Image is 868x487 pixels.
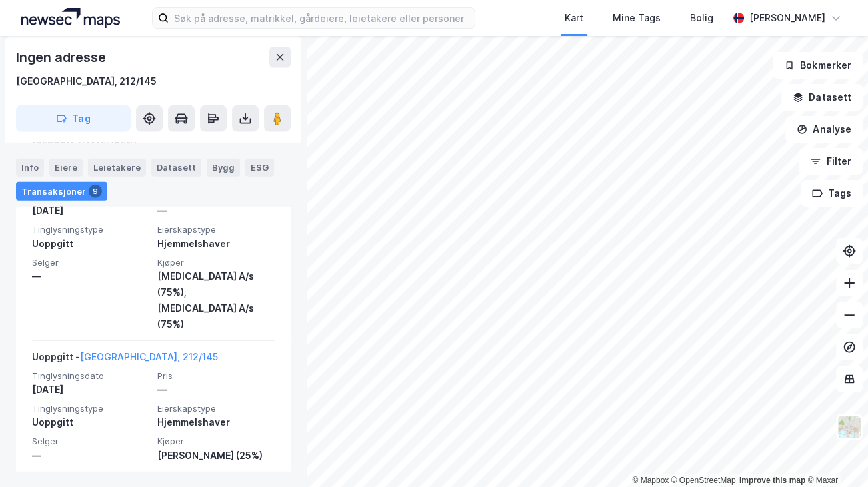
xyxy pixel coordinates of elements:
button: Bokmerker [773,52,863,79]
div: [DATE] [32,382,149,398]
a: OpenStreetMap [671,476,736,485]
div: Transaksjoner [16,181,107,200]
div: Eiere [49,159,83,176]
a: [GEOGRAPHIC_DATA], 212/145 [80,351,218,362]
div: Bygg [207,159,240,176]
a: Mapbox [632,476,669,485]
div: [PERSON_NAME] (25%) [157,448,275,464]
div: Hjemmelshaver [157,236,275,252]
div: [GEOGRAPHIC_DATA], 212/145 [16,73,157,89]
div: Uoppgitt - [32,349,218,370]
span: Kjøper [157,436,275,447]
div: Kart [565,10,583,26]
div: — [157,203,275,219]
div: [MEDICAL_DATA] A/s (75%) [157,300,275,332]
span: Pris [157,370,275,382]
div: Ingen adresse [16,47,108,68]
div: [DATE] [32,203,149,219]
div: [MEDICAL_DATA] A/s (75%), [157,268,275,300]
div: Bolig [690,10,713,26]
div: [PERSON_NAME] [749,10,825,26]
div: Kontrollprogram for chat [801,423,868,487]
div: Mine Tags [613,10,661,26]
a: Improve this map [739,476,805,485]
iframe: Chat Widget [801,423,868,487]
span: Selger [32,257,149,268]
div: Hjemmelshaver [157,414,275,430]
button: Filter [799,148,863,175]
div: Leietakere [88,159,146,176]
span: Tinglysningstype [32,224,149,235]
input: Søk på adresse, matrikkel, gårdeiere, leietakere eller personer [169,8,475,28]
button: Analyse [785,116,863,143]
button: Datasett [781,84,863,111]
div: Datasett [151,159,201,176]
img: logo.a4113a55bc3d86da70a041830d287a7e.svg [21,8,120,28]
div: Info [16,159,44,176]
div: Uoppgitt [32,414,149,430]
img: Z [837,414,862,440]
div: — [32,268,149,284]
div: ESG [245,159,274,176]
div: — [32,448,149,464]
span: Selger [32,436,149,447]
div: — [157,382,275,398]
button: Tags [801,180,863,207]
div: 9 [89,184,102,197]
span: Eierskapstype [157,403,275,414]
div: Uoppgitt [32,236,149,252]
span: Tinglysningstype [32,403,149,414]
button: Tag [16,105,131,132]
span: Kjøper [157,257,275,268]
span: Eierskapstype [157,224,275,235]
span: Tinglysningsdato [32,370,149,382]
